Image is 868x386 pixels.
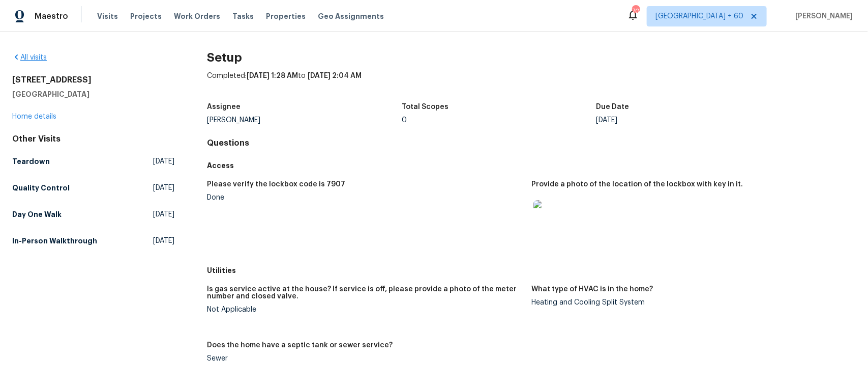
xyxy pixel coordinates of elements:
[207,160,856,171] h5: Access
[130,11,162,21] span: Projects
[402,103,448,111] h5: Total Scopes
[232,13,254,20] span: Tasks
[12,134,174,144] div: Other Visits
[207,117,402,124] div: [PERSON_NAME]
[531,299,848,306] div: Heating and Cooling Split System
[266,11,306,21] span: Properties
[12,179,174,197] a: Quality Control[DATE]
[207,342,393,349] h5: Does the home have a septic tank or sewer service?
[207,71,856,97] div: Completed: to
[12,209,62,219] h5: Day One Walk
[12,156,50,167] h5: Teardown
[12,183,70,193] h5: Quality Control
[153,183,174,193] span: [DATE]
[207,194,523,201] div: Done
[531,286,653,293] h5: What type of HVAC is in the home?
[655,11,743,21] span: [GEOGRAPHIC_DATA] + 60
[207,103,241,111] h5: Assignee
[153,236,174,246] span: [DATE]
[318,11,384,21] span: Geo Assignments
[12,89,174,99] h5: [GEOGRAPHIC_DATA]
[12,232,174,250] a: In-Person Walkthrough[DATE]
[402,117,596,124] div: 0
[207,52,856,63] h2: Setup
[12,113,56,120] a: Home details
[12,205,174,224] a: Day One Walk[DATE]
[12,54,47,61] a: All visits
[596,117,791,124] div: [DATE]
[207,181,345,188] h5: Please verify the lockbox code is 7907
[174,11,220,21] span: Work Orders
[207,286,523,300] h5: Is gas service active at the house? If service is off, please provide a photo of the meter number...
[12,75,174,85] h2: [STREET_ADDRESS]
[35,11,68,21] span: Maestro
[791,11,853,21] span: [PERSON_NAME]
[153,209,174,219] span: [DATE]
[207,355,523,362] div: Sewer
[632,6,639,16] div: 709
[531,181,743,188] h5: Provide a photo of the location of the lockbox with key in it.
[596,103,630,111] h5: Due Date
[207,138,856,148] h4: Questions
[207,306,523,313] div: Not Applicable
[247,72,298,79] span: [DATE] 1:28 AM
[153,156,174,167] span: [DATE]
[97,11,118,21] span: Visits
[12,152,174,171] a: Teardown[DATE]
[12,236,97,246] h5: In-Person Walkthrough
[308,72,362,79] span: [DATE] 2:04 AM
[207,265,856,275] h5: Utilities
